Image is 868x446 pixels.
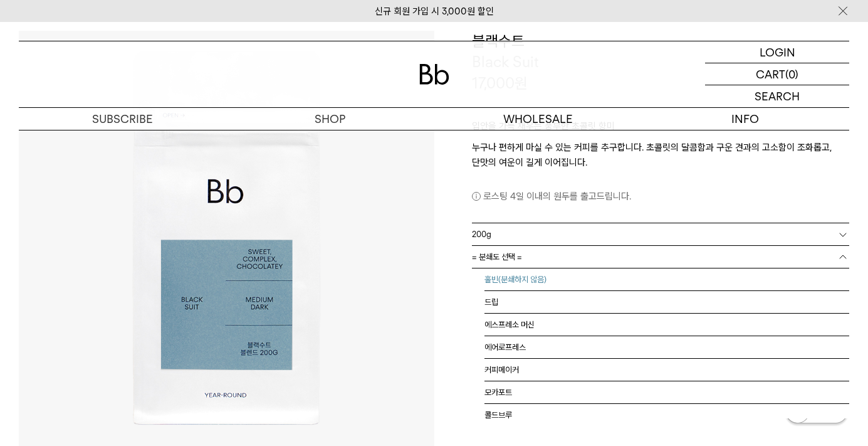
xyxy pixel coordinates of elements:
img: 로고 [419,64,449,85]
a: 신규 회원 가입 시 3,000원 할인 [375,6,494,17]
a: SHOP [226,108,434,130]
span: = 분쇄도 선택 = [472,246,522,268]
a: LOGIN [705,41,849,63]
p: INFO [642,108,849,130]
li: 커피메이커 [484,359,850,381]
p: CART [756,63,785,85]
li: 홀빈(분쇄하지 않음) [484,268,850,291]
a: SUBSCRIBE [19,108,226,130]
li: 모카포트 [484,381,850,404]
li: 에어로프레스 [484,336,850,359]
p: WHOLESALE [434,108,642,130]
p: 로스팅 4일 이내의 원두를 출고드립니다. [472,189,850,204]
li: 드립 [484,291,850,314]
li: 콜드브루 [484,404,850,427]
p: SEARCH [755,85,800,107]
p: 누구나 편하게 마실 수 있는 커피를 추구합니다. 초콜릿의 달콤함과 구운 견과의 고소함이 조화롭고, 단맛의 여운이 길게 이어집니다. [472,140,850,170]
p: LOGIN [760,41,795,63]
a: CART (0) [705,63,849,85]
li: 에스프레소 머신 [484,314,850,336]
span: 200g [472,223,491,245]
p: (0) [785,63,798,85]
